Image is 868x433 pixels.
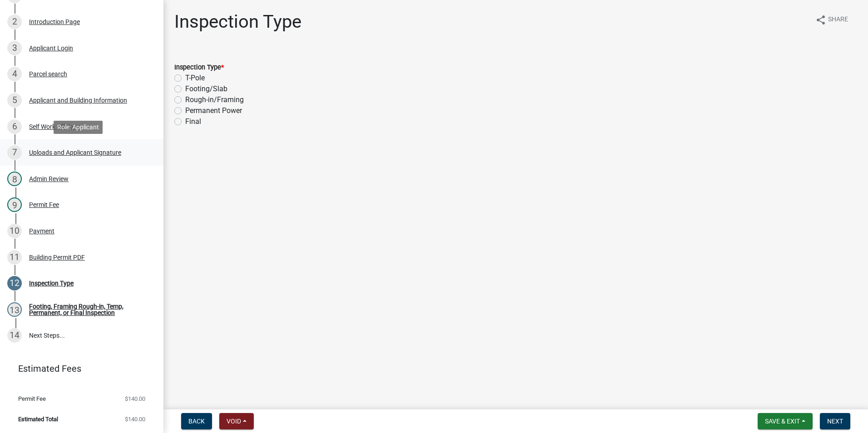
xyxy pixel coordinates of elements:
[219,413,254,429] button: Void
[29,149,121,156] div: Uploads and Applicant Signature
[18,396,46,402] span: Permit Fee
[185,73,205,84] label: T-Pole
[29,123,80,130] div: Self Work Affidavit
[7,197,22,212] div: 9
[29,303,149,316] div: Footing, Framing Rough-in, Temp, Permanent, or Final Inspection
[185,94,244,105] label: Rough-in/Framing
[7,145,22,160] div: 7
[188,418,205,425] span: Back
[808,11,855,29] button: shareShare
[29,19,80,25] div: Introduction Page
[125,396,145,402] span: $140.00
[7,359,149,378] a: Estimated Fees
[174,11,301,33] h1: Inspection Type
[7,302,22,317] div: 13
[29,45,73,51] div: Applicant Login
[29,71,67,77] div: Parcel search
[7,250,22,265] div: 11
[765,418,800,425] span: Save & Exit
[7,119,22,134] div: 6
[29,228,54,234] div: Payment
[29,176,69,182] div: Admin Review
[758,413,813,429] button: Save & Exit
[185,84,227,94] label: Footing/Slab
[29,202,59,208] div: Permit Fee
[174,64,224,71] label: Inspection Type
[125,416,145,422] span: $140.00
[29,254,85,261] div: Building Permit PDF
[7,172,22,186] div: 8
[29,97,127,103] div: Applicant and Building Information
[820,413,850,429] button: Next
[185,116,201,127] label: Final
[54,121,103,134] div: Role: Applicant
[7,224,22,238] div: 10
[18,416,58,422] span: Estimated Total
[7,41,22,55] div: 3
[7,276,22,290] div: 12
[185,105,242,116] label: Permanent Power
[7,328,22,343] div: 14
[827,418,843,425] span: Next
[7,93,22,108] div: 5
[7,67,22,81] div: 4
[29,280,74,286] div: Inspection Type
[227,418,241,425] span: Void
[7,15,22,29] div: 2
[828,15,848,25] span: Share
[181,413,212,429] button: Back
[815,15,826,25] i: share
